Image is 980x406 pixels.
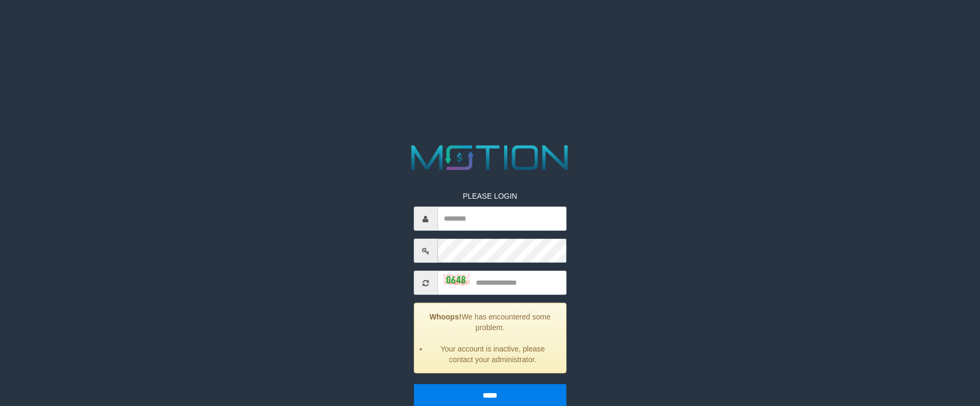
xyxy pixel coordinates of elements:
[404,141,576,175] img: MOTION_logo.png
[429,313,461,321] strong: Whoops!
[443,274,469,285] img: captcha
[413,191,566,201] p: PLEASE LOGIN
[413,303,566,373] div: We has encountered some problem.
[427,343,557,365] li: Your account is inactive, please contact your administrator.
